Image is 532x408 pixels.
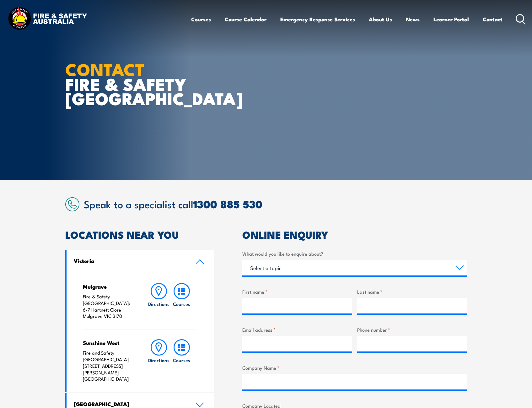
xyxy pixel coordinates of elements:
[369,11,392,28] a: About Us
[148,357,169,363] h6: Directions
[433,11,469,28] a: Learner Portal
[357,288,467,295] label: Last name
[406,11,420,28] a: News
[242,364,467,371] label: Company Name
[74,257,186,264] h4: Victoria
[280,11,355,28] a: Emergency Response Services
[170,339,193,382] a: Courses
[483,11,502,28] a: Contact
[357,326,467,333] label: Phone number
[67,250,214,273] a: Victoria
[173,357,190,363] h6: Courses
[83,293,135,319] p: Fire & Safety [GEOGRAPHIC_DATA]: 6-7 Hartnett Close Mulgrave VIC 3170
[191,11,211,28] a: Courses
[148,301,169,307] h6: Directions
[65,230,214,239] h2: LOCATIONS NEAR YOU
[242,250,467,257] label: What would you like to enquire about?
[74,400,186,407] h4: [GEOGRAPHIC_DATA]
[242,288,352,295] label: First name
[193,195,262,212] a: 1300 885 530
[83,339,135,346] h4: Sunshine West
[148,283,170,319] a: Directions
[83,283,135,290] h4: Mulgrave
[242,326,352,333] label: Email address
[225,11,266,28] a: Course Calendar
[65,62,220,106] h1: FIRE & SAFETY [GEOGRAPHIC_DATA]
[83,350,135,382] p: Fire and Safety [GEOGRAPHIC_DATA] [STREET_ADDRESS][PERSON_NAME] [GEOGRAPHIC_DATA]
[170,283,193,319] a: Courses
[65,56,145,82] strong: CONTACT
[242,230,467,239] h2: ONLINE ENQUIRY
[84,198,467,209] h2: Speak to a specialist call
[148,339,170,382] a: Directions
[173,301,190,307] h6: Courses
